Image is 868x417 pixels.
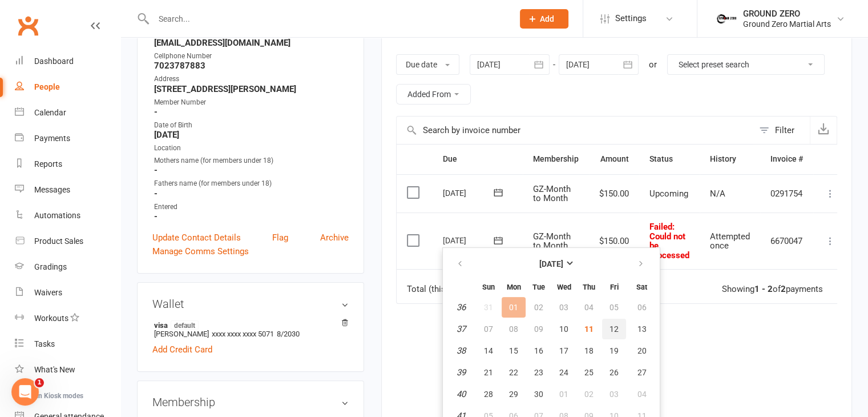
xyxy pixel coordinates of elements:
[577,384,601,404] button: 02
[509,346,518,355] span: 15
[722,284,823,294] div: Showing of payments
[559,368,568,377] span: 24
[154,51,349,62] div: Cellphone Number
[277,330,300,338] span: 8/2030
[609,368,619,377] span: 26
[584,368,594,377] span: 25
[609,346,619,355] span: 19
[484,368,493,377] span: 21
[502,340,526,361] button: 15
[520,9,568,29] button: Add
[639,145,700,174] th: Status
[527,384,551,404] button: 30
[584,390,594,399] span: 02
[15,357,120,383] a: What's New
[15,331,120,357] a: Tasks
[509,368,518,377] span: 22
[397,117,753,144] input: Search by invoice number
[152,343,212,356] a: Add Credit Card
[457,367,466,378] em: 39
[577,362,601,383] button: 25
[627,340,656,361] button: 20
[15,280,120,306] a: Waivers
[710,189,725,199] span: N/A
[589,212,639,269] td: $150.00
[589,174,639,213] td: $150.00
[15,254,120,280] a: Gradings
[552,384,576,404] button: 01
[34,236,83,246] div: Product Sales
[760,145,813,174] th: Invoice #
[743,9,831,19] div: GROUND ZERO
[15,49,120,74] a: Dashboard
[154,165,349,175] strong: -
[443,231,495,249] div: [DATE]
[34,339,55,348] div: Tasks
[15,177,120,203] a: Messages
[710,231,750,251] span: Attempted once
[507,283,521,291] small: Monday
[34,365,75,374] div: What's New
[552,319,576,339] button: 10
[627,362,656,383] button: 27
[34,288,62,297] div: Waivers
[589,145,639,174] th: Amount
[627,319,656,339] button: 13
[609,324,619,334] span: 12
[534,346,543,355] span: 16
[615,6,647,31] span: Settings
[154,178,349,189] div: Fathers name (for members under 18)
[753,117,810,144] button: Filter
[154,320,343,330] strong: visa
[649,222,689,260] span: Failed
[11,378,39,406] iframe: Intercom live chat
[477,384,500,404] button: 28
[34,57,74,66] div: Dashboard
[534,368,543,377] span: 23
[534,390,543,399] span: 30
[212,330,274,338] span: xxxx xxxx xxxx 5071
[272,231,288,244] a: Flag
[649,222,689,260] span: : Could not be processed
[636,283,647,291] small: Saturday
[154,189,349,199] strong: -
[637,390,647,399] span: 04
[14,11,42,40] a: Clubworx
[577,340,601,361] button: 18
[602,384,626,404] button: 03
[557,283,571,291] small: Wednesday
[152,298,349,310] h3: Wallet
[457,324,466,334] em: 37
[584,346,594,355] span: 18
[559,346,568,355] span: 17
[602,340,626,361] button: 19
[502,362,526,383] button: 22
[509,390,518,399] span: 29
[649,58,657,71] div: or
[559,390,568,399] span: 01
[34,262,67,271] div: Gradings
[482,283,495,291] small: Sunday
[527,362,551,383] button: 23
[502,384,526,404] button: 29
[396,84,471,105] button: Added From
[540,14,554,23] span: Add
[700,145,760,174] th: History
[637,368,647,377] span: 27
[457,389,466,399] em: 40
[477,362,500,383] button: 21
[577,319,601,339] button: 11
[35,378,44,387] span: 1
[154,61,349,71] strong: 7023787883
[637,346,647,355] span: 20
[539,259,563,268] strong: [DATE]
[552,362,576,383] button: 24
[154,38,349,48] strong: [EMAIL_ADDRESS][DOMAIN_NAME]
[396,54,459,75] button: Due date
[760,212,813,269] td: 6670047
[154,202,349,212] div: Entered
[754,284,773,294] strong: 1 - 2
[154,211,349,222] strong: -
[610,283,619,291] small: Friday
[34,82,60,91] div: People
